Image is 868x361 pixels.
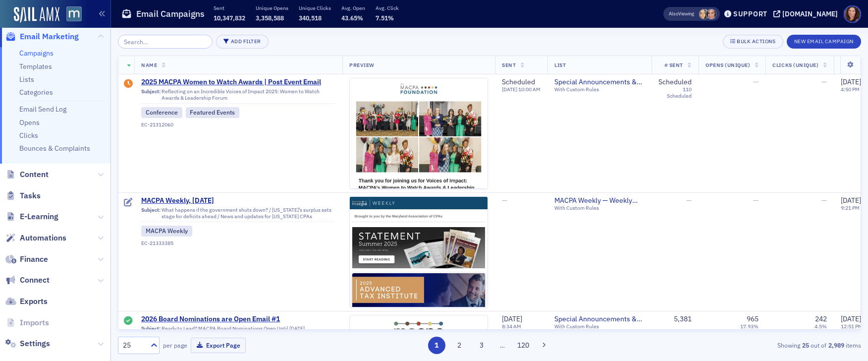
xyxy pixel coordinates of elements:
div: Sent [124,316,133,326]
button: 120 [515,337,532,354]
div: Also [669,10,678,17]
span: Clicks (Unique) [772,61,818,68]
strong: 25 [800,341,811,350]
a: Finance [5,254,48,265]
span: Tasks [20,190,41,201]
span: — [686,196,692,205]
img: SailAMX [14,7,59,23]
div: Scheduled [502,78,541,87]
a: MACPA Weekly — Weekly Newsletter (for members only) [554,196,645,205]
button: Add Filter [216,35,269,49]
span: — [753,77,759,86]
div: Scheduled [658,78,692,87]
div: 965 [747,315,759,324]
div: Reflecting on an Incredible Voices of Impact 2025: Women to Watch Awards & Leadership Forum [141,88,335,104]
span: [DATE] [502,86,518,93]
a: Bounces & Complaints [19,144,90,153]
img: SailAMX [66,6,82,22]
span: Opens (Unique) [705,61,750,68]
a: View Homepage [59,6,82,23]
a: Special Announcements & Special Event Invitations [554,315,645,324]
span: Content [20,169,49,180]
p: Avg. Open [341,4,365,11]
button: New Email Campaign [787,35,861,49]
span: — [821,77,827,86]
p: Avg. Click [376,4,399,11]
span: — [753,196,759,205]
div: With Custom Rules [554,323,645,330]
a: Connect [5,275,50,286]
span: 2025 MACPA Women to Watch Awards | Post Event Email [141,78,335,87]
span: Aiyana Scarborough [699,9,709,19]
div: With Custom Rules [554,205,645,211]
div: Featured Events [186,107,240,118]
div: 25 [123,340,145,351]
p: Unique Opens [256,4,288,11]
div: MACPA Weekly [141,226,192,237]
div: 4.5% [814,323,827,330]
span: Connect [20,275,50,286]
div: Bulk Actions [737,39,775,44]
input: Search… [118,35,213,49]
span: Sent [502,61,516,68]
a: Lists [19,75,34,84]
span: Finance [20,254,48,265]
div: 110 Scheduled [658,86,692,99]
a: Email Send Log [19,105,66,114]
a: Settings [5,338,50,349]
span: — [821,196,827,205]
p: Sent [214,4,245,11]
a: Automations [5,233,66,243]
strong: 2,989 [826,341,846,350]
span: # Sent [664,61,683,68]
span: Email Marketing [20,31,79,42]
span: 43.65% [341,14,363,22]
span: MACPA Weekly, [DATE] [141,196,335,205]
div: Draft [124,198,133,208]
time: 9:21 PM [841,204,860,211]
span: List [554,61,566,68]
span: Name [141,61,157,68]
a: Opens [19,118,40,127]
button: [DOMAIN_NAME] [773,10,841,17]
time: 8:34 AM [502,323,521,330]
span: Subject: [141,88,161,101]
span: … [495,341,509,350]
span: [DATE] [841,77,861,86]
time: 12:51 PM [841,323,863,330]
span: Katie Foo [706,9,716,19]
span: Preview [349,61,375,68]
a: Content [5,169,49,180]
span: E-Learning [20,211,58,222]
time: 4:50 PM [841,86,860,93]
a: Imports [5,317,49,328]
button: 3 [473,337,490,354]
a: Categories [19,88,53,97]
span: Settings [20,338,50,349]
a: Email Marketing [5,31,79,42]
span: Automations [20,233,66,243]
a: New Email Campaign [787,36,861,45]
div: 17.93% [740,323,759,330]
button: Bulk Actions [723,35,783,49]
a: 2026 Board Nominations are Open Email #1 [141,315,335,324]
div: Ready to Lead? MACPA Board Nominations Open Until [DATE] [141,325,335,334]
span: 7.51% [376,14,394,22]
div: EC-21312060 [141,121,335,128]
a: Tasks [5,190,41,201]
div: Showing out of items [620,341,861,350]
a: Campaigns [19,49,54,58]
div: Support [733,9,767,18]
a: Special Announcements & Special Event Invitations [554,78,645,87]
div: 242 [815,315,827,324]
span: — [502,196,507,205]
span: Exports [20,296,48,307]
div: [DOMAIN_NAME] [782,9,838,18]
h1: Email Campaigns [136,8,205,20]
a: Clicks [19,131,38,140]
